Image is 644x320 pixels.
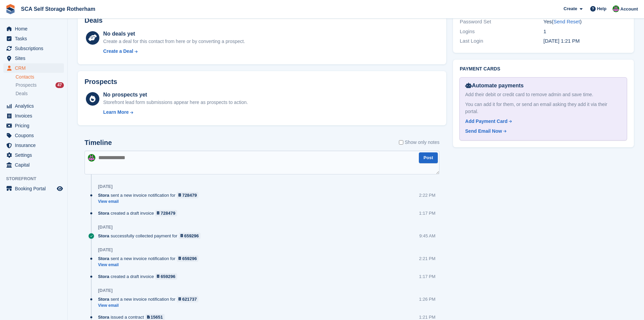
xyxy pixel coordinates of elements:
span: Create [564,5,577,12]
span: Home [15,24,55,34]
div: 1:17 PM [419,210,435,216]
span: Stora [98,255,109,262]
div: No deals yet [103,30,245,38]
h2: Prospects [85,78,117,86]
h2: Deals [85,17,102,24]
a: menu [3,150,64,160]
a: menu [3,101,64,111]
span: Storefront [6,175,67,182]
time: 2025-06-27 12:21:00 UTC [544,38,580,44]
div: Logins [460,28,543,36]
div: sent a new invoice notification for [98,255,202,262]
span: Pricing [15,121,55,130]
span: Deals [16,90,28,97]
div: Password Set [460,18,543,26]
a: 728479 [177,192,199,198]
div: 1:26 PM [419,296,435,302]
div: 659296 [182,255,197,262]
span: Subscriptions [15,44,55,53]
div: You can add it for them, or send an email asking they add it via their portal. [465,101,621,115]
a: menu [3,54,64,63]
div: Add Payment Card [465,118,507,125]
div: 621737 [182,296,197,302]
a: menu [3,34,64,43]
div: Last Login [460,37,543,45]
span: Invoices [15,111,55,121]
h2: Payment cards [460,66,627,72]
span: Stora [98,192,109,198]
div: Create a deal for this contact from here or by converting a prospect. [103,38,245,45]
span: Tasks [15,34,55,43]
img: Sarah Race [88,154,95,162]
span: Stora [98,296,109,302]
span: Stora [98,273,109,280]
span: ( ) [552,19,581,24]
div: Create a Deal [103,48,133,55]
div: created a draft invoice [98,273,181,280]
span: CRM [15,63,55,73]
a: menu [3,141,64,150]
a: Send Reset [553,19,580,24]
div: Yes [544,18,627,26]
div: successfully collected payment for [98,233,204,239]
span: Help [597,5,606,12]
div: 1 [544,28,627,36]
label: Show only notes [399,139,439,146]
a: View email [98,199,202,205]
a: View email [98,262,202,268]
button: Post [419,152,438,164]
div: 659296 [161,273,175,280]
a: menu [3,24,64,34]
a: Deals [16,90,64,97]
div: Add their debit or credit card to remove admin and save time. [465,91,621,98]
span: Coupons [15,131,55,140]
div: [DATE] [98,225,113,230]
span: Capital [15,160,55,170]
div: Storefront lead form submissions appear here as prospects to action. [103,99,248,106]
div: [DATE] [98,288,113,293]
a: menu [3,111,64,121]
span: Settings [15,150,55,160]
a: 728479 [155,210,177,216]
span: Account [620,6,638,13]
a: menu [3,44,64,53]
div: [DATE] [98,247,113,253]
a: menu [3,184,64,193]
span: Analytics [15,101,55,111]
div: sent a new invoice notification for [98,296,202,302]
input: Show only notes [399,139,403,146]
a: Create a Deal [103,48,245,55]
div: Learn More [103,109,128,116]
a: menu [3,160,64,170]
h2: Timeline [85,139,112,147]
a: menu [3,63,64,73]
div: 2:21 PM [419,255,435,262]
a: menu [3,131,64,140]
div: No prospects yet [103,91,248,99]
div: 659296 [184,233,199,239]
a: Add Payment Card [465,118,619,125]
span: Booking Portal [15,184,55,193]
img: Sarah Race [613,5,619,12]
div: [DATE] [98,184,113,189]
div: 728479 [182,192,197,198]
div: sent a new invoice notification for [98,192,202,198]
span: Insurance [15,141,55,150]
div: 2:22 PM [419,192,435,198]
a: Prospects 47 [16,82,64,89]
div: 9:45 AM [419,233,435,239]
span: Prospects [16,82,37,88]
a: SCA Self Storage Rotherham [18,3,98,15]
div: 728479 [161,210,175,216]
a: menu [3,121,64,130]
a: 659296 [155,273,177,280]
div: 47 [55,82,64,88]
a: Preview store [56,185,64,193]
div: created a draft invoice [98,210,181,216]
a: 621737 [177,296,199,302]
div: Send Email Now [465,128,502,135]
img: stora-icon-8386f47178a22dfd0bd8f6a31ec36ba5ce8667c1dd55bd0f319d3a0aa187defe.svg [5,4,16,14]
span: Sites [15,54,55,63]
a: View email [98,303,202,308]
a: 659296 [179,233,201,239]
